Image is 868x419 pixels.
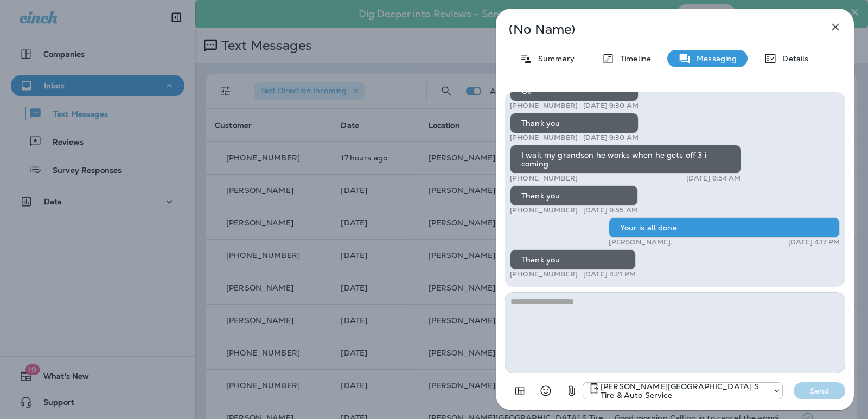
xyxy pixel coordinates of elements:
[510,145,741,174] div: I wait my grandson he works when he gets off 3 i coming
[510,113,639,133] div: Thank you
[615,54,651,63] p: Timeline
[583,382,782,399] div: +1 (410) 969-0701
[609,217,840,238] div: Your is all done
[686,174,741,183] p: [DATE] 9:54 AM
[691,54,737,63] p: Messaging
[535,380,557,402] button: Select an emoji
[510,174,578,183] p: [PHONE_NUMBER]
[601,382,767,399] p: [PERSON_NAME][GEOGRAPHIC_DATA] S Tire & Auto Service
[777,54,808,63] p: Details
[583,206,638,215] p: [DATE] 9:55 AM
[510,270,578,279] p: [PHONE_NUMBER]
[510,206,578,215] p: [PHONE_NUMBER]
[510,133,578,142] p: [PHONE_NUMBER]
[509,380,531,402] button: Add in a premade template
[510,185,638,206] div: Thank you
[583,101,639,110] p: [DATE] 9:30 AM
[788,238,840,247] p: [DATE] 4:17 PM
[509,25,805,34] p: (No Name)
[510,101,578,110] p: [PHONE_NUMBER]
[510,249,636,270] div: Thank you
[609,238,747,247] p: [PERSON_NAME][GEOGRAPHIC_DATA] S Tire & Auto Service
[583,133,639,142] p: [DATE] 9:30 AM
[533,54,575,63] p: Summary
[583,270,636,279] p: [DATE] 4:21 PM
